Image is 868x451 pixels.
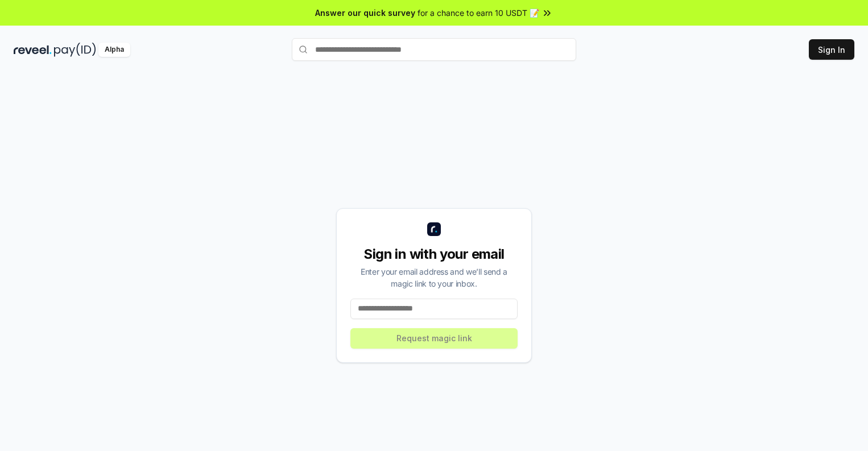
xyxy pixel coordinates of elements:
[14,43,52,57] img: reveel_dark
[54,43,96,57] img: pay_id
[809,39,854,60] button: Sign In
[315,7,415,19] span: Answer our quick survey
[98,43,130,57] div: Alpha
[350,266,518,289] div: Enter your email address and we’ll send a magic link to your inbox.
[350,245,518,263] div: Sign in with your email
[427,222,441,236] img: logo_small
[418,7,539,19] span: for a chance to earn 10 USDT 📝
